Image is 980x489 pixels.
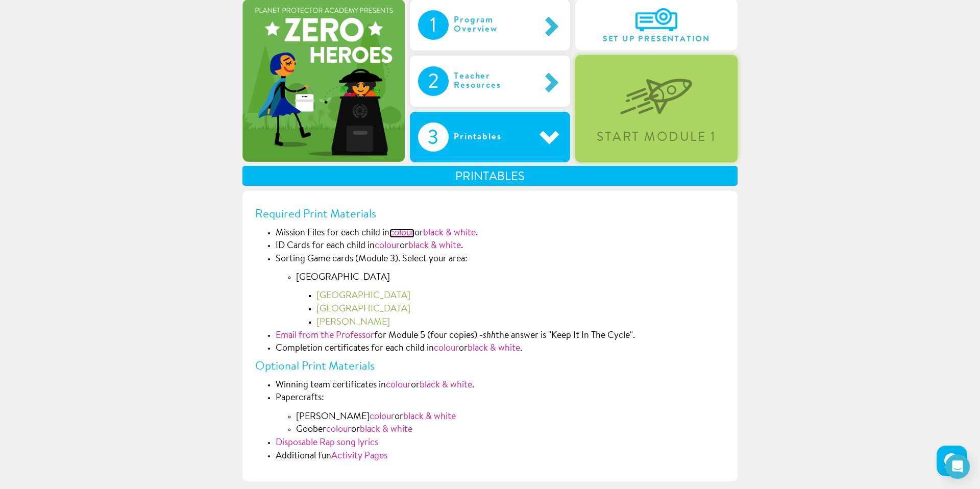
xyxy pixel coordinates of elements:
[276,331,374,340] a: Email from the Professor
[449,66,540,96] div: Teacher Resources
[583,35,729,44] span: Set Up Presentation
[296,272,725,285] p: [GEOGRAPHIC_DATA]
[276,240,725,253] li: ID Cards for each child in or .
[276,253,725,266] p: Sorting Game cards (Module 3). Select your area:
[276,438,378,448] a: Disposable Rap song lyrics
[316,318,390,327] a: [PERSON_NAME]
[276,343,725,356] li: Completion certificates for each child in or .
[418,10,449,40] div: 1
[326,425,351,434] a: colour
[375,241,400,251] a: colour
[276,330,725,343] li: for Module 5 (four copies) - the answer is "Keep It In The Cycle".
[316,291,410,301] a: [GEOGRAPHIC_DATA]
[635,8,677,31] img: A6IEyHKz3Om3AAAAAElFTkSuQmCC
[276,392,725,405] p: Papercrafts:
[420,381,472,390] a: black & white
[483,331,496,340] em: shh
[423,229,476,238] a: black & white
[449,123,528,152] div: Printables
[360,425,412,434] a: black & white
[331,452,387,461] a: Activity Pages
[577,131,736,144] div: Start Module 1
[276,227,725,240] li: Mission Files for each child in or .
[418,66,449,96] div: 2
[255,361,725,374] h4: Optional Print Materials
[296,424,725,437] li: Goober or
[934,443,970,479] iframe: HelpCrunch
[403,412,456,422] a: black & white
[370,412,395,422] a: colour
[449,10,540,40] div: Program Overview
[945,454,970,479] div: Open Intercom Messenger
[316,305,410,314] a: [GEOGRAPHIC_DATA]
[408,241,461,251] a: black & white
[418,123,449,152] div: 3
[620,62,692,114] img: startLevel-067b1d7070320fa55a55bc2f2caa8c2a.png
[255,209,725,222] h4: Required Print Materials
[296,411,725,424] li: [PERSON_NAME] or
[389,229,414,238] a: colour
[276,379,725,393] li: Winning team certificates in or .
[468,344,520,353] a: black & white
[434,344,459,353] a: colour
[276,450,725,463] li: Additional fun
[242,166,738,186] div: Printables
[386,381,411,390] a: colour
